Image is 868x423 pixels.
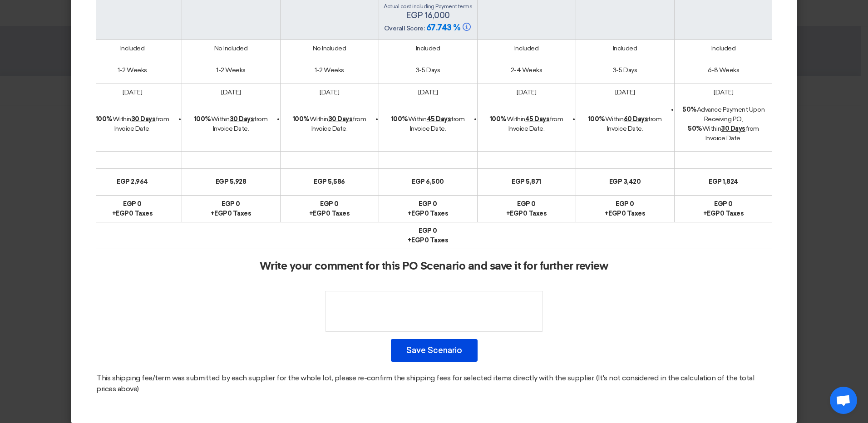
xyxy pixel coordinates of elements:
[280,84,379,101] td: [DATE]
[412,178,444,186] b: egp 6,500
[314,178,345,186] b: egp 5,586
[427,115,451,123] u: 45 Days
[293,115,366,133] span: Within from Invoice Date.
[682,106,764,123] span: Advance Payment Upon Receiving PO,
[674,57,773,84] td: 6-8 Weeks
[477,84,576,101] td: [DATE]
[383,10,473,20] h4: egp 16,000
[379,84,477,101] td: [DATE]
[131,115,156,123] u: 30 Days
[260,260,608,273] h2: Write your comment for this PO Scenario and save it for further review
[117,178,148,186] b: egp 2,964
[411,236,424,244] span: egp
[222,200,240,208] b: egp 0
[391,115,465,133] span: Within from Invoice Date.
[624,115,648,123] u: 60 Days
[714,200,733,208] b: egp 0
[83,57,182,84] td: 1-2 Weeks
[688,125,702,133] strong: 50%
[588,115,662,133] span: Within from Invoice Date.
[419,200,437,208] b: egp 0
[830,387,857,414] div: Open chat
[525,115,550,123] u: 45 Days
[512,178,541,186] b: egp 5,871
[608,210,621,217] span: egp
[490,115,563,133] span: Within from Invoice Date.
[194,115,211,123] strong: 100%
[313,210,326,217] span: egp
[116,210,129,217] span: egp
[411,210,424,217] span: egp
[123,200,142,208] b: egp 0
[721,125,745,133] u: 30 Days
[576,57,674,84] td: 3-5 Days
[379,57,477,84] td: 3-5 Days
[96,115,169,133] span: Within from Invoice Date.
[688,125,759,142] span: Within from Invoice Date.
[481,44,572,53] div: Included
[182,84,280,101] td: [DATE]
[83,84,182,101] td: [DATE]
[588,115,605,123] strong: 100%
[112,210,153,217] b: + 0 Taxes
[609,178,641,186] b: egp 3,420
[506,210,547,217] b: + 0 Taxes
[580,44,671,53] div: Included
[707,210,720,217] span: egp
[678,44,769,53] div: Included
[576,84,674,101] td: [DATE]
[230,115,254,123] u: 30 Days
[182,57,280,84] td: 1-2 Weeks
[284,44,375,53] div: No Included
[605,210,646,217] b: + 0 Taxes
[96,373,772,394] div: This shipping fee/term was submitted by each supplier for the whole lot, please re-confirm the sh...
[214,210,227,217] span: egp
[517,200,536,208] b: egp 0
[384,25,424,32] span: Overall Score:
[280,57,379,84] td: 1-2 Weeks
[328,115,353,123] u: 30 Days
[682,106,697,113] strong: 50%
[186,44,276,53] div: No Included
[384,3,472,10] span: Actual cost including Payment terms
[391,115,408,123] strong: 100%
[510,210,523,217] span: egp
[194,115,268,133] span: Within from Invoice Date.
[490,115,507,123] strong: 100%
[709,178,738,186] b: egp 1,824
[211,210,252,217] b: + 0 Taxes
[408,236,449,244] b: + 0 Taxes
[703,210,744,217] b: + 0 Taxes
[391,339,478,362] button: Save Scenario
[383,44,473,53] div: Included
[674,84,773,101] td: [DATE]
[419,227,437,235] b: egp 0
[309,210,350,217] b: + 0 Taxes
[477,57,576,84] td: 2-4 Weeks
[293,115,310,123] strong: 100%
[96,115,113,123] strong: 100%
[426,23,472,33] span: 67.743 %
[320,200,339,208] b: egp 0
[87,44,178,53] div: Included
[616,200,634,208] b: egp 0
[216,178,247,186] b: egp 5,928
[408,210,449,217] b: + 0 Taxes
